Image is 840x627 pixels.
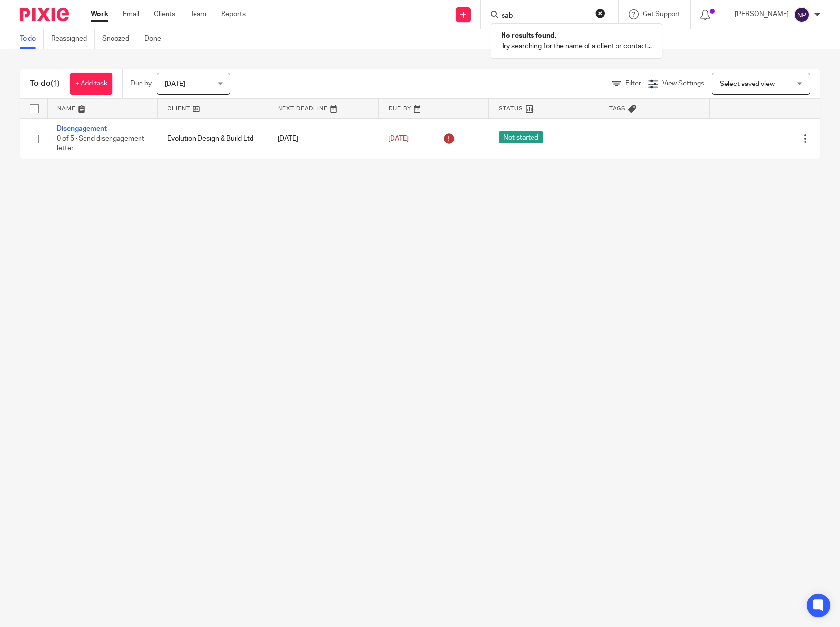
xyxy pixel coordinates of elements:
[221,9,246,19] a: Reports
[51,80,60,87] span: (1)
[190,9,206,19] a: Team
[154,9,175,19] a: Clients
[388,135,409,142] span: [DATE]
[720,81,775,87] span: Select saved view
[165,81,185,87] span: [DATE]
[123,9,139,19] a: Email
[130,79,152,88] p: Due by
[51,29,95,49] a: Reassigned
[268,118,378,159] td: [DATE]
[643,11,680,18] span: Get Support
[102,29,137,49] a: Snoozed
[158,118,268,159] td: Evolution Design & Build Ltd
[609,134,700,143] div: ---
[57,135,144,152] span: 0 of 5 · Send disengagement letter
[625,80,641,87] span: Filter
[70,73,112,95] a: + Add task
[57,125,107,132] a: Disengagement
[595,8,605,18] button: Clear
[735,9,789,19] p: [PERSON_NAME]
[20,29,44,49] a: To do
[144,29,168,49] a: Done
[609,106,626,111] span: Tags
[662,80,704,87] span: View Settings
[20,8,69,21] img: Pixie
[30,79,60,89] h1: To do
[794,7,810,23] img: svg%3E
[499,131,543,143] span: Not started
[91,9,108,19] a: Work
[501,12,589,21] input: Search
